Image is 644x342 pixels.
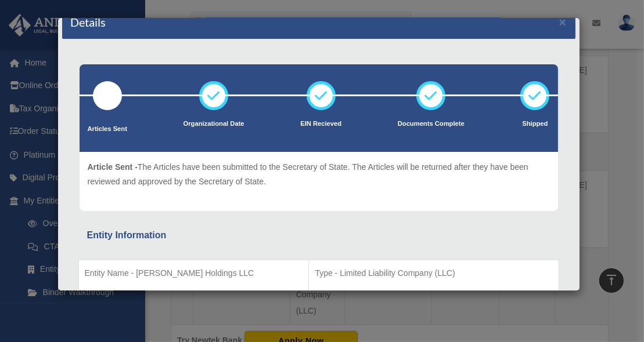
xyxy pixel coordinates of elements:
[87,227,551,243] div: Entity Information
[184,118,244,130] p: Organizational Date
[315,266,552,281] p: Type - Limited Liability Company (LLC)
[88,162,138,172] span: Article Sent -
[520,118,549,130] p: Shipped
[398,118,465,130] p: Documents Complete
[71,14,106,30] h4: Details
[85,266,303,281] p: Entity Name - [PERSON_NAME] Holdings LLC
[559,16,567,28] button: ×
[88,123,127,135] p: Articles Sent
[300,118,341,130] p: EIN Recieved
[88,160,550,188] p: The Articles have been submitted to the Secretary of State. The Articles will be returned after t...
